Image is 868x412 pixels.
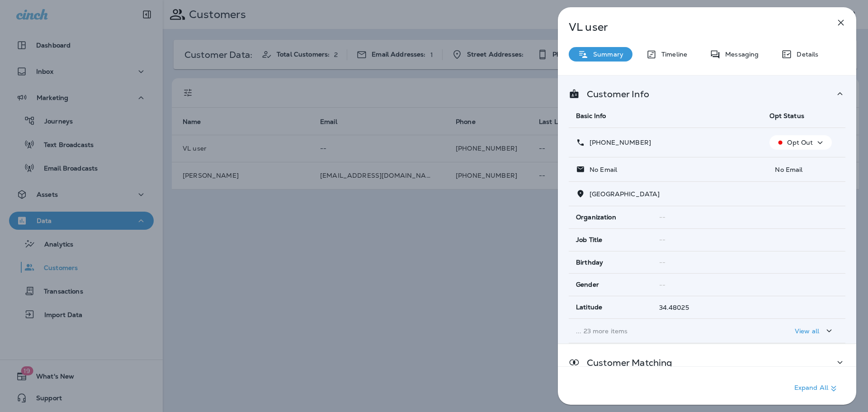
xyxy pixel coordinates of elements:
span: Organization [576,213,616,221]
p: Timeline [657,51,687,58]
p: Messaging [721,51,759,58]
span: -- [659,236,665,244]
button: View all [791,322,838,339]
button: Opt Out [769,135,832,150]
p: Expand All [794,383,839,394]
p: View all [795,327,819,335]
p: Opt Out [787,139,813,146]
p: Customer Matching [580,359,672,366]
p: Details [792,51,818,58]
span: [GEOGRAPHIC_DATA] [590,190,660,198]
span: Gender [576,281,599,289]
p: [PHONE_NUMBER] [585,139,651,146]
span: Job Title [576,236,602,244]
span: Basic Info [576,112,606,120]
span: -- [659,281,665,289]
p: No Email [769,166,838,173]
p: VL user [569,21,816,33]
span: 34.48025 [659,303,689,312]
span: Birthday [576,259,603,266]
button: Expand All [791,380,843,397]
p: Summary [589,51,623,58]
p: No Email [585,166,617,173]
p: Customer Info [580,90,649,98]
span: Latitude [576,303,602,311]
span: -- [659,258,665,266]
p: ... 23 more items [576,327,755,335]
span: Opt Status [769,112,804,120]
span: -- [659,213,665,221]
